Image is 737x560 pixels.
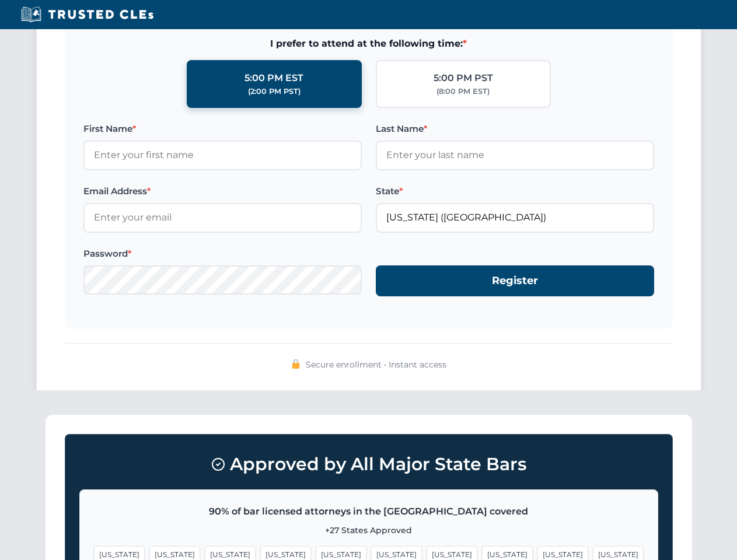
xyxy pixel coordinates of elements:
[83,141,362,170] input: Enter your first name
[83,122,362,136] label: First Name
[376,122,654,136] label: Last Name
[376,184,654,198] label: State
[248,86,301,97] div: (2:00 PM PST)
[434,71,493,86] div: 5:00 PM PST
[83,184,362,198] label: Email Address
[94,524,644,537] p: +27 States Approved
[376,265,654,296] button: Register
[83,36,654,51] span: I prefer to attend at the following time:
[94,504,644,519] p: 90% of bar licensed attorneys in the [GEOGRAPHIC_DATA] covered
[83,203,362,232] input: Enter your email
[306,358,446,371] span: Secure enrollment • Instant access
[376,141,654,170] input: Enter your last name
[291,359,301,369] img: 🔒
[18,6,157,23] img: Trusted CLEs
[79,449,658,480] h3: Approved by All Major State Bars
[83,247,362,261] label: Password
[244,71,303,86] div: 5:00 PM EST
[376,203,654,232] input: Florida (FL)
[436,86,490,97] div: (8:00 PM EST)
